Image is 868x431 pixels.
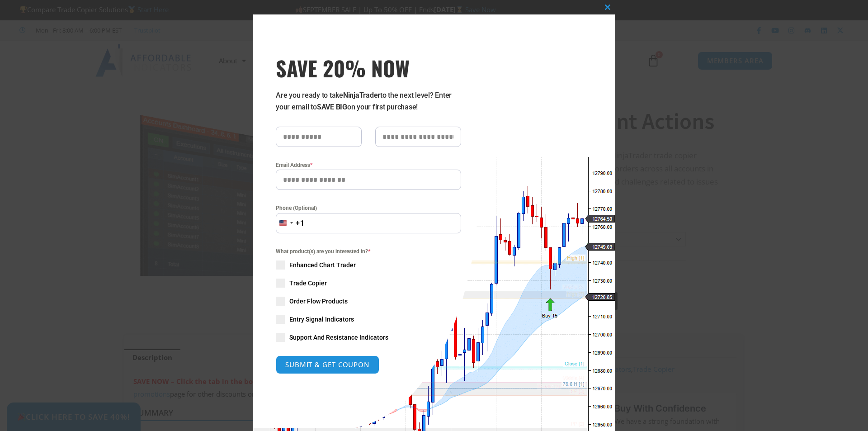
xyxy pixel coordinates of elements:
span: Entry Signal Indicators [289,315,354,324]
strong: SAVE BIG [317,103,347,111]
span: Support And Resistance Indicators [289,333,388,342]
p: Are you ready to take to the next level? Enter your email to on your first purchase! [276,90,461,113]
label: Support And Resistance Indicators [276,333,461,342]
label: Enhanced Chart Trader [276,260,461,270]
label: Order Flow Products [276,297,461,306]
strong: NinjaTrader [343,91,380,99]
button: Selected country [276,213,305,233]
h3: SAVE 20% NOW [276,55,461,81]
label: Email Address [276,161,461,170]
div: +1 [296,218,305,229]
span: What product(s) are you interested in? [276,247,461,256]
button: SUBMIT & GET COUPON [276,355,379,374]
span: Order Flow Products [289,297,348,306]
span: Trade Copier [289,279,327,288]
label: Trade Copier [276,279,461,288]
label: Phone (Optional) [276,204,461,213]
label: Entry Signal Indicators [276,315,461,324]
span: Enhanced Chart Trader [289,260,356,270]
